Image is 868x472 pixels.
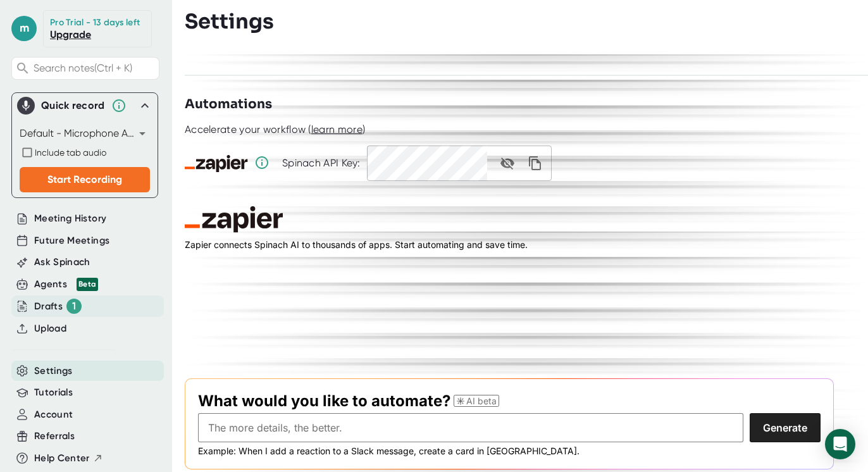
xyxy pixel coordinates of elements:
div: Record both your microphone and the audio from your browser tab (e.g., videos, meetings, etc.) [20,145,150,160]
div: Accelerate your workflow ( ) [185,123,365,136]
button: Agents Beta [34,277,98,292]
button: Settings [34,364,73,378]
img: logo_orange.svg [20,20,30,30]
h3: Settings [185,9,274,34]
img: tab_keywords_by_traffic_grey.svg [126,73,136,84]
div: Pro Trial - 13 days left [50,17,140,28]
span: Help Center [34,451,90,466]
div: 1 [66,299,82,314]
a: Upgrade [50,28,91,40]
div: Spinach API Key: [282,157,361,170]
button: toggle password visibility [492,148,523,178]
div: Beta [77,278,98,291]
button: Drafts 1 [34,299,82,314]
img: tab_domain_overview_orange.svg [34,73,44,84]
button: Account [34,407,73,422]
button: Future Meetings [34,233,109,248]
button: Start Recording [20,167,150,192]
button: copy api key [520,148,550,178]
img: website_grey.svg [20,33,30,43]
span: Include tab audio [35,147,106,158]
div: Default - Microphone Array (Realtek High Definition Audio(SST)) [20,123,150,144]
button: Help Center [34,451,103,466]
button: Ask Spinach [34,255,90,270]
div: Domain: [URL] [33,33,90,43]
button: Tutorials [34,385,73,400]
div: Keywords by Traffic [140,75,213,83]
div: Open Intercom Messenger [825,429,855,459]
button: Upload [34,321,66,336]
span: Search notes (Ctrl + K) [34,62,132,74]
button: Meeting History [34,211,106,226]
div: Agents [34,277,98,292]
h3: Automations [185,95,272,114]
div: v 4.0.25 [35,20,62,30]
div: Domain Overview [48,75,113,83]
div: Quick record [17,93,152,118]
span: m [11,16,37,41]
button: Referrals [34,429,75,444]
span: Start Recording [47,173,122,185]
span: learn more [311,123,363,135]
div: Quick record [41,99,105,112]
div: Drafts [34,299,82,314]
